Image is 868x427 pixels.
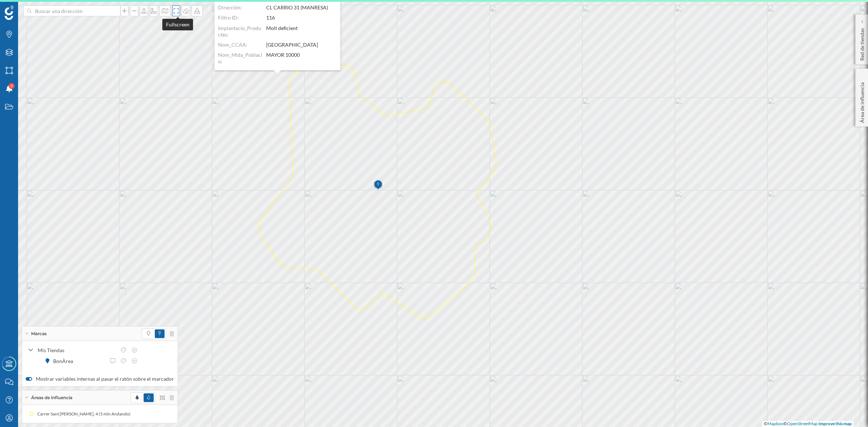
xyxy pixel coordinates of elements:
[31,394,72,401] span: Áreas de influencia
[10,82,13,90] span: 7
[218,4,242,10] span: Dirección:
[53,357,77,365] div: BonÀrea
[859,25,866,61] p: Red de tiendas
[14,5,40,12] span: Soporte
[38,346,116,354] div: Mis Tiendas
[266,52,300,58] span: MAYOR 10000
[762,421,854,427] div: © ©
[266,25,298,31] span: Molt deficient
[266,42,318,48] span: [GEOGRAPHIC_DATA]
[37,410,134,418] div: Carrer Sant [PERSON_NAME], 4 (5 min Andando)
[374,178,383,192] img: Marker
[818,421,852,426] a: Improve this map
[218,14,239,21] span: Filtro ID:
[31,330,47,337] span: Marcas
[218,25,261,37] span: Implantacio_Productes:
[767,421,783,426] a: Mapbox
[162,19,193,30] div: Fullscreen
[266,4,328,10] span: CL CARRIO 31 (MANRESA)
[26,375,174,383] label: Mostrar variables internas al pasar el ratón sobre el marcador
[787,421,818,426] a: OpenStreetMap
[266,14,275,21] span: 116
[218,42,247,48] span: Nom_CCAA:
[5,5,14,20] img: Geoblink Logo
[859,80,866,123] p: Área de influencia
[218,52,262,64] span: Nom_Mida_Poblacio:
